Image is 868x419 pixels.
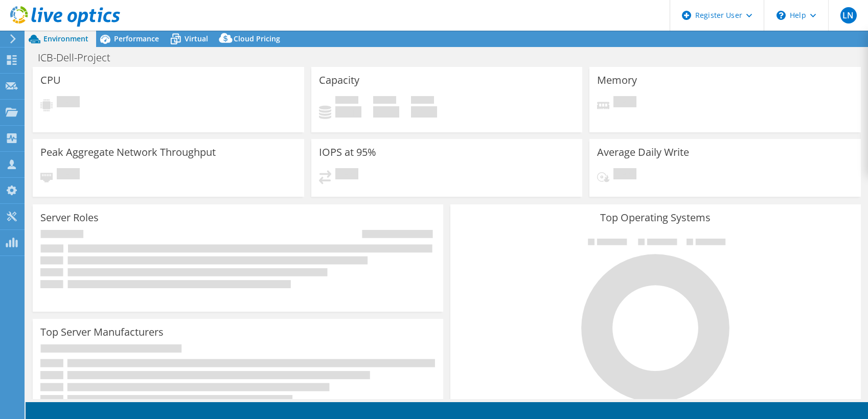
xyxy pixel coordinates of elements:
h3: Peak Aggregate Network Throughput [40,147,216,158]
h3: Top Operating Systems [458,212,853,223]
span: Pending [613,168,636,182]
h4: 0 GiB [373,106,399,118]
span: Cloud Pricing [234,34,280,43]
h1: ICB-Dell-Project [33,52,126,63]
h3: Server Roles [40,212,99,223]
h3: Memory [597,75,637,86]
span: Free [373,96,396,106]
span: Environment [43,34,88,43]
h3: IOPS at 95% [319,147,376,158]
svg: \n [776,11,786,20]
span: Used [335,96,358,106]
span: Pending [57,168,80,182]
h3: CPU [40,75,61,86]
span: Virtual [185,34,208,43]
h4: 0 GiB [411,106,437,118]
h4: 0 GiB [335,106,361,118]
span: LN [840,7,857,24]
span: Pending [57,96,80,110]
h3: Top Server Manufacturers [40,327,164,338]
h3: Capacity [319,75,359,86]
span: Pending [335,168,358,182]
span: Pending [613,96,636,110]
h3: Average Daily Write [597,147,689,158]
span: Total [411,96,434,106]
span: Performance [114,34,159,43]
